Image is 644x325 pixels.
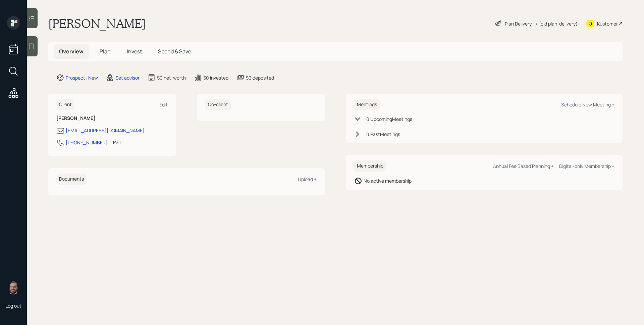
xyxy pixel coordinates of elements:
span: Invest [127,48,142,55]
div: Plan Delivery [505,20,532,27]
div: Log out [5,303,21,309]
div: [PHONE_NUMBER] [66,139,108,146]
div: • (old plan-delivery) [535,20,578,27]
div: Kustomer [597,20,618,27]
div: Schedule New Meeting + [561,101,614,108]
h6: Client [56,99,74,110]
div: $0 invested [203,74,228,81]
div: PST [113,139,121,146]
div: $0 deposited [246,74,274,81]
h6: Documents [56,174,87,185]
div: Prospect · New [66,74,98,81]
div: No active membership [364,177,412,184]
div: [EMAIL_ADDRESS][DOMAIN_NAME] [66,127,145,134]
div: Edit [159,101,168,108]
span: Overview [59,48,84,55]
div: Annual Fee Based Planning + [493,163,554,169]
div: $0 net-worth [157,74,186,81]
span: Plan [100,48,111,55]
span: Spend & Save [158,48,191,55]
div: Digital-only Membership + [559,163,614,169]
div: 0 Upcoming Meeting s [366,115,412,123]
h6: Meetings [354,99,380,110]
h6: Membership [354,160,386,172]
img: james-distasi-headshot.png [7,281,20,294]
div: Set advisor [115,74,140,81]
h6: Co-client [205,99,231,110]
h1: [PERSON_NAME] [48,16,146,31]
div: 0 Past Meeting s [366,131,400,138]
h6: [PERSON_NAME] [56,115,168,121]
div: Upload + [298,176,317,182]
